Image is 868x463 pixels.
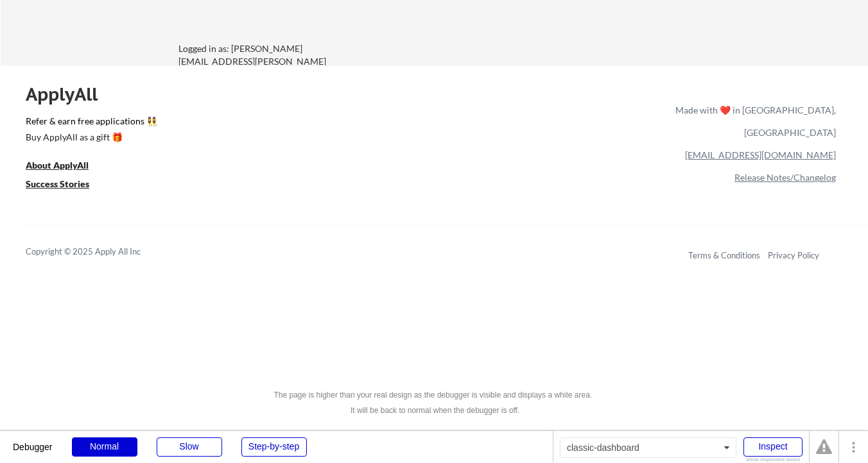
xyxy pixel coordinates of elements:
[685,149,836,160] a: [EMAIL_ADDRESS][DOMAIN_NAME]
[26,133,154,142] div: Buy ApplyAll as a gift 🎁
[26,130,154,146] a: Buy ApplyAll as a gift 🎁
[26,178,89,189] u: Success Stories
[72,437,137,457] div: Normal
[241,437,307,457] div: Step-by-step
[768,250,819,260] a: Privacy Policy
[26,158,107,174] a: About ApplyAll
[670,99,836,144] div: Made with ❤️ in [GEOGRAPHIC_DATA], [GEOGRAPHIC_DATA]
[13,431,53,451] div: Debugger
[688,250,760,260] a: Terms & Conditions
[26,160,89,171] u: About ApplyAll
[157,437,222,457] div: Slow
[26,83,112,105] div: ApplyAll
[26,117,407,130] a: Refer & earn free applications 👯‍♀️
[560,437,736,458] div: classic-dashboard
[26,177,107,193] a: Success Stories
[178,42,371,80] div: Logged in as: [PERSON_NAME][EMAIL_ADDRESS][PERSON_NAME][DOMAIN_NAME]
[743,457,803,462] div: Show responsive boxes
[734,172,836,183] a: Release Notes/Changelog
[26,246,173,258] div: Copyright © 2025 Apply All Inc
[743,437,803,457] div: Inspect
